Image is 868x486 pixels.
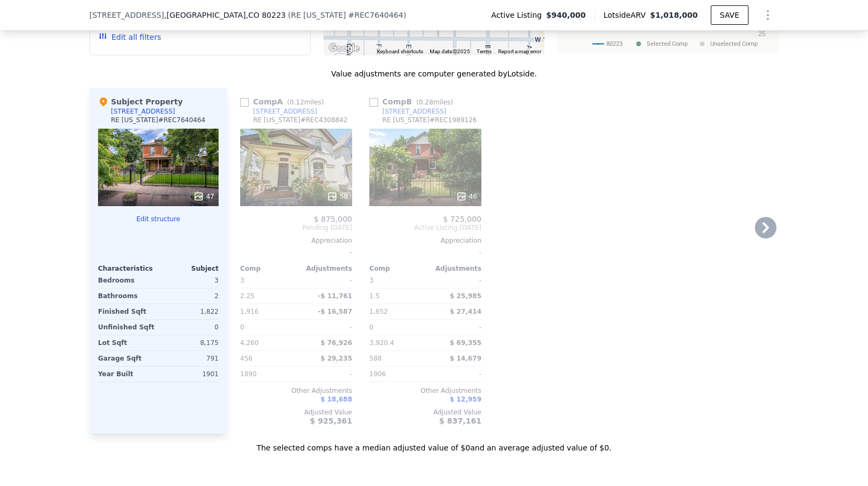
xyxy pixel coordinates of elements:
[240,107,317,116] a: [STREET_ADDRESS]
[606,40,622,47] text: 80223
[348,11,403,19] span: # REC7640464
[240,308,258,315] span: 1,916
[298,320,352,335] div: -
[369,308,388,315] span: 1,652
[240,323,244,331] span: 0
[98,288,156,304] div: Bathrooms
[246,11,285,19] span: , CO 80223
[240,264,296,273] div: Comp
[439,417,481,425] span: $ 837,161
[240,277,244,284] span: 3
[160,367,219,382] div: 1901
[428,320,481,335] div: -
[450,292,481,300] span: $ 25,985
[164,10,286,20] span: , [GEOGRAPHIC_DATA]
[314,215,352,223] span: $ 875,000
[604,10,650,20] span: Lotside ARV
[98,264,158,273] div: Characteristics
[369,264,425,273] div: Comp
[193,191,214,202] div: 47
[89,434,779,453] div: The selected comps have a median adjusted value of $0 and an average adjusted value of $0 .
[369,355,382,362] span: 588
[711,5,748,25] button: SAVE
[298,367,352,382] div: -
[377,48,423,55] button: Keyboard shortcuts
[428,273,481,288] div: -
[160,273,219,288] div: 3
[288,10,407,20] div: ( )
[450,355,481,362] span: $ 14,679
[320,339,352,347] span: $ 76,926
[291,11,346,19] span: RE [US_STATE]
[369,367,423,382] div: 1906
[369,245,481,260] div: -
[369,386,481,395] div: Other Adjustments
[240,367,294,382] div: 1890
[412,98,457,106] span: ( miles)
[160,335,219,350] div: 8,175
[240,245,352,260] div: -
[290,98,304,106] span: 0.12
[419,98,433,106] span: 0.28
[240,223,352,232] span: Pending [DATE]
[240,236,352,245] div: Appreciation
[456,191,477,202] div: 46
[253,116,348,124] div: RE [US_STATE] # REC4308842
[98,215,219,223] button: Edit structure
[710,40,758,47] text: Unselected Comp
[450,308,481,315] span: $ 27,414
[450,396,481,403] span: $ 12,959
[160,351,219,366] div: 791
[491,10,546,20] span: Active Listing
[327,191,348,202] div: 50
[428,367,481,382] div: -
[296,264,352,273] div: Adjustments
[382,107,446,116] div: [STREET_ADDRESS]
[450,339,481,347] span: $ 69,355
[498,48,541,54] a: Report a map error
[111,116,206,124] div: RE [US_STATE] # REC7640464
[425,264,481,273] div: Adjustments
[160,304,219,319] div: 1,822
[320,396,352,403] span: $ 18,688
[98,273,156,288] div: Bedrooms
[98,351,156,366] div: Garage Sqft
[111,107,175,116] div: [STREET_ADDRESS]
[298,273,352,288] div: -
[240,355,253,362] span: 456
[89,68,779,79] div: Value adjustments are computer generated by Lotside .
[89,10,164,20] span: [STREET_ADDRESS]
[546,10,586,20] span: $940,000
[369,223,481,232] span: Active Listing [DATE]
[310,417,352,425] span: $ 925,361
[326,41,362,55] a: Open this area in Google Maps (opens a new window)
[369,323,374,331] span: 0
[650,11,698,19] span: $1,018,000
[369,277,374,284] span: 3
[98,96,183,107] div: Subject Property
[240,386,352,395] div: Other Adjustments
[757,4,779,26] button: Show Options
[430,48,470,54] span: Map data ©2025
[369,236,481,245] div: Appreciation
[369,107,446,116] a: [STREET_ADDRESS]
[98,304,156,319] div: Finished Sqft
[98,367,156,382] div: Year Built
[647,40,688,47] text: Selected Comp
[240,96,328,107] div: Comp A
[160,288,219,304] div: 2
[477,48,492,54] a: Terms (opens in new tab)
[758,30,766,38] text: 25
[160,320,219,335] div: 0
[240,339,258,347] span: 4,260
[369,288,423,304] div: 1.5
[369,96,457,107] div: Comp B
[253,107,317,116] div: [STREET_ADDRESS]
[99,32,161,43] button: Edit all filters
[98,320,156,335] div: Unfinished Sqft
[326,41,362,55] img: Google
[382,116,477,124] div: RE [US_STATE] # REC1989126
[443,215,481,223] span: $ 725,000
[320,355,352,362] span: $ 29,235
[318,308,352,315] span: -$ 16,587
